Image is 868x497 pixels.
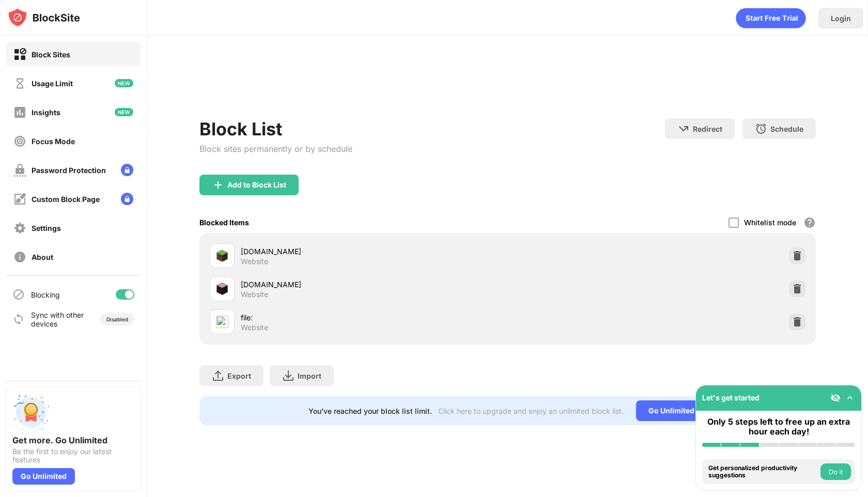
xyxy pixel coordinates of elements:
div: Settings [32,224,61,232]
div: Website [241,290,268,299]
img: logo-blocksite.svg [7,7,80,28]
img: new-icon.svg [115,108,133,116]
div: animation [736,8,806,28]
img: block-on.svg [13,48,26,61]
div: Import [298,371,321,380]
div: Get more. Go Unlimited [12,435,134,445]
div: Website [241,257,268,266]
img: insights-off.svg [13,106,26,119]
div: Focus Mode [32,137,75,146]
img: sync-icon.svg [12,313,25,325]
div: Blocking [31,290,60,299]
div: Export [227,371,251,380]
div: About [32,253,53,261]
img: eye-not-visible.svg [830,393,841,403]
img: focus-off.svg [13,135,26,148]
img: favicons [216,250,228,262]
div: Block Sites [32,50,70,59]
div: Add to Block List [227,181,286,189]
div: Only 5 steps left to free up an extra hour each day! [702,417,855,437]
div: [DOMAIN_NAME] [241,279,508,290]
div: Custom Block Page [32,195,100,204]
div: Go Unlimited [12,468,75,485]
div: Go Unlimited [636,400,707,421]
div: Login [831,14,851,23]
div: [DOMAIN_NAME] [241,246,508,257]
div: Disabled [106,316,128,322]
div: Insights [32,108,60,117]
img: settings-off.svg [13,222,26,235]
img: omni-setup-toggle.svg [845,393,855,403]
img: favicons [216,283,228,295]
div: Blocked Items [199,218,249,227]
div: You’ve reached your block list limit. [308,407,432,415]
img: blocking-icon.svg [12,288,25,301]
div: Click here to upgrade and enjoy an unlimited block list. [438,407,624,415]
div: Get personalized productivity suggestions [708,464,818,479]
div: Website [241,323,268,332]
img: about-off.svg [13,251,26,263]
div: Redirect [693,125,722,133]
div: Block sites permanently or by schedule [199,144,352,154]
div: Password Protection [32,166,106,175]
div: Be the first to enjoy our latest features [12,447,134,464]
button: Do it [820,463,851,480]
img: lock-menu.svg [121,164,133,176]
img: customize-block-page-off.svg [13,193,26,206]
div: Block List [199,118,352,139]
div: Sync with other devices [31,310,84,328]
img: lock-menu.svg [121,193,133,205]
div: file: [241,312,508,323]
div: Usage Limit [32,79,73,88]
img: favicons [216,316,228,328]
img: time-usage-off.svg [13,77,26,90]
div: Whitelist mode [744,218,796,227]
img: password-protection-off.svg [13,164,26,177]
img: push-unlimited.svg [12,394,50,431]
div: Schedule [770,125,803,133]
img: new-icon.svg [115,79,133,87]
div: Let's get started [702,393,760,402]
iframe: Banner [199,65,816,106]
